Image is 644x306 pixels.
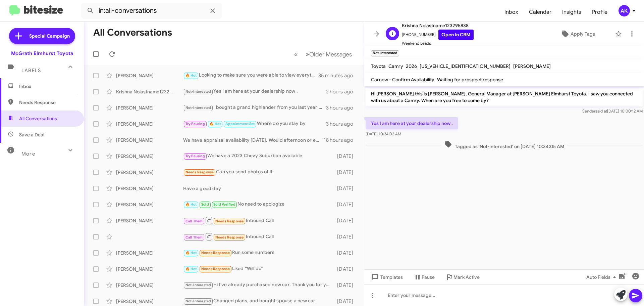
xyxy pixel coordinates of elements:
[581,271,624,283] button: Auto Fields
[9,28,75,44] a: Special Campaign
[215,219,244,223] span: Needs Response
[116,153,183,160] div: [PERSON_NAME]
[402,21,474,30] span: Krishna Nolastname123295838
[215,235,244,239] span: Needs Response
[437,77,503,83] span: Waiting for prospect response
[185,170,214,174] span: Needs Response
[318,72,359,79] div: 35 minutes ago
[302,47,356,61] button: Next
[406,63,417,69] span: 2026
[557,2,587,22] span: Insights
[201,251,230,255] span: Needs Response
[326,104,359,111] div: 3 hours ago
[334,233,359,240] div: [DATE]
[81,3,222,19] input: Search
[116,185,183,192] div: [PERSON_NAME]
[185,154,205,158] span: Try Pausing
[371,77,434,83] span: Carnow - Confirm Availability
[402,30,474,40] span: [PHONE_NUMBER]
[185,73,197,78] span: 🔥 Hot
[183,216,334,225] div: Inbound Call
[116,282,183,289] div: [PERSON_NAME]
[334,153,359,160] div: [DATE]
[371,50,399,56] small: Not-Interested
[116,104,183,111] div: [PERSON_NAME]
[183,265,334,273] div: Liked “Will do”
[116,88,183,95] div: Krishna Nolastname123295838
[116,266,183,272] div: [PERSON_NAME]
[116,169,183,176] div: [PERSON_NAME]
[185,89,211,94] span: Not-Interested
[185,251,197,255] span: 🔥 Hot
[185,283,211,287] span: Not-Interested
[309,51,352,58] span: Older Messages
[19,115,57,122] span: All Conversations
[366,117,458,129] p: Yes I am here at your dealership now .
[225,122,255,126] span: Appointment Set
[11,50,73,57] div: McGrath Elmhurst Toyota
[183,120,326,128] div: Where do you stay by
[290,47,356,61] nav: Page navigation example
[334,250,359,256] div: [DATE]
[408,271,440,283] button: Pause
[438,30,474,40] a: Open in CRM
[183,88,326,95] div: Yes I am here at your dealership now .
[116,137,183,143] div: [PERSON_NAME]
[185,235,203,239] span: Call Them
[366,88,643,106] p: Hi [PERSON_NAME] this is [PERSON_NAME], General Manager at [PERSON_NAME] Elmhurst Toyota. I saw y...
[582,108,643,114] span: Sender [DATE] 10:00:12 AM
[326,88,359,95] div: 2 hours ago
[185,219,203,223] span: Call Them
[185,202,197,207] span: 🔥 Hot
[586,271,619,283] span: Auto Fields
[183,137,324,143] div: We have appraisal availability [DATE]. Would afternoon or evening work better?
[116,121,183,127] div: [PERSON_NAME]
[371,63,386,69] span: Toyota
[116,201,183,208] div: [PERSON_NAME]
[334,266,359,272] div: [DATE]
[334,298,359,305] div: [DATE]
[334,169,359,176] div: [DATE]
[499,2,524,22] span: Inbox
[183,168,334,176] div: Can you send photos of it
[420,63,511,69] span: [US_VEHICLE_IDENTIFICATION_NUMBER]
[334,185,359,192] div: [DATE]
[209,122,221,126] span: 🔥 Hot
[326,121,359,127] div: 3 hours ago
[422,271,435,283] span: Pause
[183,104,326,112] div: I bought a grand highlander from you last year and felt that you had deceptive sales practice. I ...
[453,271,480,283] span: Mark Active
[334,282,359,289] div: [DATE]
[183,249,334,257] div: Run some numbers
[587,2,613,22] a: Profile
[388,63,403,69] span: Camry
[402,40,474,47] span: Weekend Leads
[201,202,209,207] span: Sold
[595,108,607,114] span: said at
[364,271,408,283] button: Templates
[324,137,359,143] div: 18 hours ago
[116,298,183,305] div: [PERSON_NAME]
[185,122,205,126] span: Try Pausing
[19,99,76,106] span: Needs Response
[294,50,298,58] span: «
[524,2,557,22] span: Calendar
[183,297,334,305] div: Changed plans, and bought spouse a new car.
[185,299,211,303] span: Not-Interested
[441,140,567,150] span: Tagged as 'Not-Interested' on [DATE] 10:34:05 AM
[183,281,334,289] div: Hi I've already purchased new car. Thank you for your help!
[183,72,318,79] div: Looking to make sure you were able to view everything. Thanks
[334,201,359,208] div: [DATE]
[21,151,35,157] span: More
[93,27,172,38] h1: All Conversations
[183,185,334,192] div: Have a good day
[613,5,637,16] button: AK
[183,232,334,241] div: Inbound Call
[116,250,183,256] div: [PERSON_NAME]
[201,267,230,271] span: Needs Response
[370,271,403,283] span: Templates
[440,271,485,283] button: Mark Active
[306,50,309,58] span: »
[571,28,595,40] span: Apply Tags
